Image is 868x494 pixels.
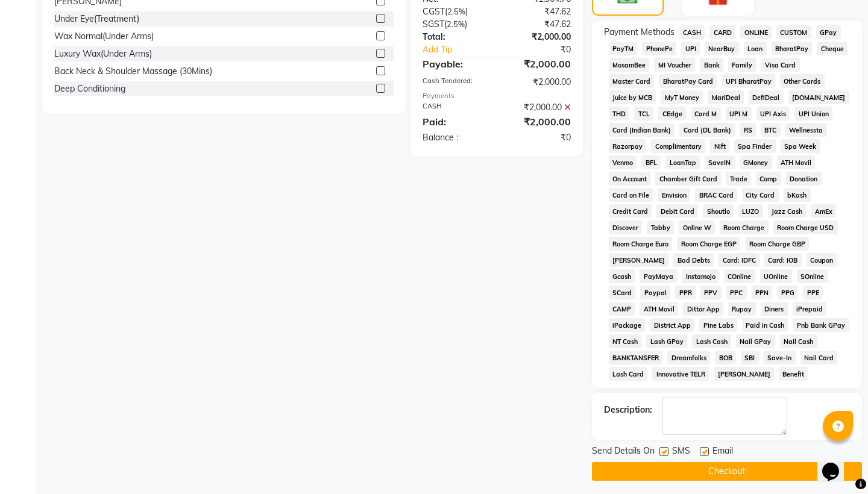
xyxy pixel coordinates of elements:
div: ₹2,000.00 [497,101,580,114]
span: Visa Card [761,58,800,72]
span: UPI [681,42,700,55]
span: CUSTOM [776,25,811,39]
span: Shoutlo [703,204,734,218]
span: SGST [423,19,444,30]
span: BharatPay [772,42,813,55]
div: Under Eye(Treatment) [54,13,139,25]
div: CASH [414,101,497,114]
span: BANKTANSFER [609,351,663,364]
span: Email [712,445,733,460]
span: BFL [641,155,661,169]
span: MariDeal [708,90,744,104]
span: PPR [675,286,696,299]
div: Deep Conditioning [54,83,125,95]
span: Card: IOB [764,253,802,267]
span: Spa Week [781,139,820,153]
span: BRAC Card [695,188,737,202]
span: Cheque [817,42,848,55]
span: UPI M [726,107,752,120]
span: Card (Indian Bank) [609,123,675,137]
span: Card on File [609,188,653,202]
a: Add Tip [414,43,511,56]
span: Online W [679,220,715,234]
div: Luxury Wax(Under Arms) [54,48,152,60]
iframe: chat widget [817,446,856,482]
span: City Card [742,188,779,202]
span: TCL [634,107,653,120]
div: ₹2,000.00 [497,31,580,43]
span: Spa Finder [734,139,776,153]
span: SCard [609,286,636,299]
span: CAMP [609,302,635,316]
span: Bad Debts [673,253,714,267]
span: NearBuy [705,42,739,55]
span: CASH [679,25,705,39]
div: ₹0 [497,131,580,144]
span: PPE [803,286,823,299]
div: ( ) [414,18,497,31]
div: Total: [414,31,497,43]
span: CARD [709,25,735,39]
span: Room Charge USD [773,220,838,234]
span: Coupon [807,253,837,267]
span: bKash [784,188,811,202]
span: BOB [715,351,736,364]
span: Other Cards [780,74,825,88]
span: PayMaya [640,269,677,283]
span: ONLINE [740,25,772,39]
span: Room Charge Euro [609,237,673,251]
span: Rupay [728,302,756,316]
span: BharatPay Card [659,74,717,88]
span: Nift [710,139,729,153]
span: CEdge [658,107,686,120]
span: Room Charge [720,220,769,234]
span: PPV [700,286,722,299]
span: Send Details On [592,445,655,460]
span: Loan [744,42,767,55]
span: Comp [756,172,781,186]
div: Description: [604,404,652,416]
span: UPI Union [794,107,832,120]
span: Benefit [779,367,808,381]
span: PPC [726,286,747,299]
span: LUZO [738,204,763,218]
span: Instamojo [682,269,719,283]
span: Bank [700,58,723,72]
span: SaveIN [705,155,735,169]
div: ₹47.62 [497,18,580,31]
span: PayTM [609,42,638,55]
span: Pnb Bank GPay [793,318,849,332]
span: Card M [691,107,721,120]
span: Paid in Cash [742,318,788,332]
span: 2.5% [447,19,465,29]
span: UOnline [760,269,792,283]
span: Complimentary [651,139,705,153]
span: Payment Methods [604,26,675,39]
span: Credit Card [609,204,652,218]
div: ( ) [414,5,497,18]
span: ATH Movil [640,302,678,316]
span: SMS [672,445,690,460]
span: Paypal [640,286,670,299]
span: Nail GPay [736,334,775,348]
div: Payments [423,91,571,101]
span: Lash Card [609,367,648,381]
span: Juice by MCB [609,90,656,104]
span: Tabby [647,220,674,234]
div: Paid: [414,114,497,129]
span: Envision [658,188,690,202]
span: Room Charge EGP [677,237,740,251]
span: iPrepaid [793,302,827,316]
span: Jazz Cash [768,204,807,218]
span: PPN [752,286,773,299]
span: Card: IDFC [719,253,759,267]
div: Payable: [414,57,497,71]
div: Back Neck & Shoulder Massage (30Mins) [54,65,212,78]
span: Dittor App [683,302,723,316]
span: Room Charge GBP [745,237,809,251]
span: Debit Card [656,204,698,218]
span: Lash Cash [692,334,731,348]
span: NT Cash [609,334,642,348]
span: Family [728,58,756,72]
span: Dreamfolks [667,351,710,364]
